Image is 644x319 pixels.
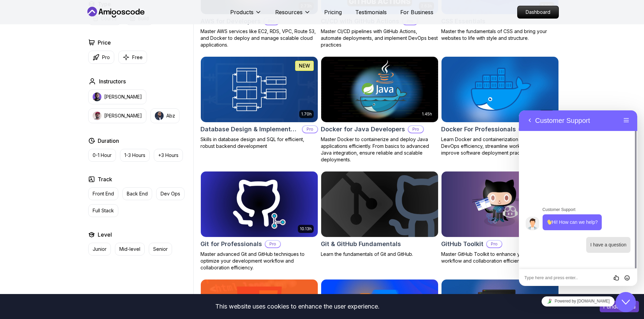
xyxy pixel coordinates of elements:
[408,126,423,133] p: Pro
[321,171,438,237] img: Git & GitHub Fundamentals card
[442,57,558,122] img: Docker For Professionals card
[321,239,401,249] h2: Git & GitHub Fundamentals
[104,112,142,119] p: [PERSON_NAME]
[519,110,637,286] iframe: chat widget
[98,231,112,239] h2: Level
[400,8,433,16] a: For Business
[88,187,118,200] button: Front End
[88,149,116,162] button: 0-1 Hour
[201,57,318,122] img: Database Design & Implementation card
[122,187,152,200] button: Back End
[119,246,140,252] p: Mid-level
[265,241,280,247] p: Pro
[154,149,183,162] button: +3 Hours
[88,204,118,217] button: Full Stack
[200,171,318,271] a: Git for Professionals card10.13hGit for ProfessionalsProMaster advanced Git and GitHub techniques...
[321,28,438,48] p: Master CI/CD pipelines with GitHub Actions, automate deployments, and implement DevOps best pract...
[161,190,180,197] p: Dev Ops
[200,239,262,249] h2: Git for Professionals
[93,92,101,101] img: instructor img
[93,190,114,197] p: Front End
[93,246,106,252] p: Junior
[487,241,502,247] p: Pro
[150,108,180,123] button: instructor imgAbz
[124,152,145,159] p: 1-3 Hours
[321,56,438,163] a: Docker for Java Developers card1.45hDocker for Java DevelopersProMaster Docker to containerize an...
[156,187,185,200] button: Dev Ops
[88,51,114,64] button: Pro
[321,136,438,163] p: Master Docker to containerize and deploy Java applications efficiently. From basics to advanced J...
[324,8,342,16] a: Pricing
[118,51,147,64] button: Free
[441,171,559,264] a: GitHub Toolkit card2.10hGitHub ToolkitProMaster GitHub Toolkit to enhance your development workfl...
[104,94,142,100] p: [PERSON_NAME]
[98,175,112,183] h2: Track
[155,111,164,120] img: instructor img
[153,246,168,252] p: Senior
[303,126,317,133] p: Pro
[201,171,318,237] img: Git for Professionals card
[166,112,175,119] p: Abz
[200,28,318,48] p: Master AWS services like EC2, RDS, VPC, Route 53, and Docker to deploy and manage scalable cloud ...
[321,125,405,134] h2: Docker for Java Developers
[88,108,146,123] button: instructor img[PERSON_NAME]
[200,251,318,271] p: Master advanced Git and GitHub techniques to optimize your development workflow and collaboration...
[149,243,172,256] button: Senior
[230,8,254,16] p: Products
[441,56,559,156] a: Docker For Professionals card4.64hDocker For ProfessionalsProLearn Docker and containerization to...
[441,125,516,134] h2: Docker For Professionals
[115,243,145,256] button: Mid-level
[442,171,558,237] img: GitHub Toolkit card
[616,292,637,312] iframe: chat widget
[299,62,310,69] p: NEW
[200,136,318,150] p: Skills in database design and SQL for efficient, robust backend development
[200,125,299,134] h2: Database Design & Implementation
[93,207,114,214] p: Full Stack
[355,8,387,16] a: Testimonials
[321,57,438,122] img: Docker for Java Developers card
[519,294,637,309] iframe: chat widget
[93,152,112,159] p: 0-1 Hour
[301,111,312,117] p: 1.70h
[132,54,143,61] p: Free
[300,226,312,232] p: 10.13h
[441,28,559,42] p: Master the fundamentals of CSS and bring your websites to life with style and structure.
[93,111,101,120] img: instructor img
[98,137,119,145] h2: Duration
[275,8,311,22] button: Resources
[99,77,126,85] h2: Instructors
[321,251,438,258] p: Learn the fundamentals of Git and GitHub.
[98,38,111,47] h2: Price
[102,54,110,61] p: Pro
[422,111,432,117] p: 1.45h
[127,190,148,197] p: Back End
[200,56,318,150] a: Database Design & Implementation card1.70hNEWDatabase Design & ImplementationProSkills in databas...
[88,89,146,104] button: instructor img[PERSON_NAME]
[158,152,178,159] p: +3 Hours
[5,299,590,314] div: This website uses cookies to enhance the user experience.
[120,149,150,162] button: 1-3 Hours
[518,6,558,18] p: Dashboard
[441,239,483,249] h2: GitHub Toolkit
[441,251,559,264] p: Master GitHub Toolkit to enhance your development workflow and collaboration efficiency.
[441,136,559,156] p: Learn Docker and containerization to enhance DevOps efficiency, streamline workflows, and improve...
[230,8,262,22] button: Products
[88,243,111,256] button: Junior
[275,8,303,16] p: Resources
[517,6,559,19] a: Dashboard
